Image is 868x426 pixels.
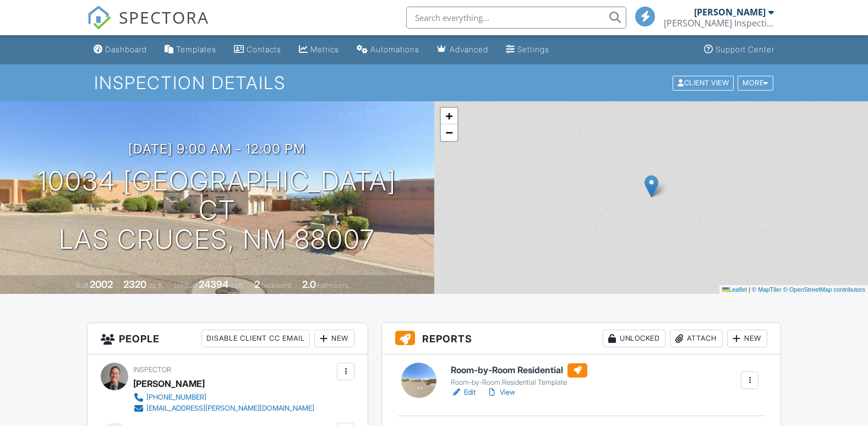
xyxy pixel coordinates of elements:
div: Automations [370,45,419,54]
div: Contacts [247,45,281,54]
span: | [749,286,750,293]
a: Zoom out [441,124,457,141]
div: [PHONE_NUMBER] [146,393,206,402]
div: Unlocked [603,330,665,347]
a: Edit [451,387,476,398]
div: Advanced [450,45,488,54]
span: sq.ft. [230,281,244,290]
input: Search everything... [406,7,626,29]
div: [EMAIL_ADDRESS][PERSON_NAME][DOMAIN_NAME] [146,404,314,413]
a: [EMAIL_ADDRESS][PERSON_NAME][DOMAIN_NAME] [133,403,314,414]
div: More [738,75,773,90]
a: Dashboard [89,40,151,60]
a: [PHONE_NUMBER] [133,392,314,403]
a: Room-by-Room Residential Room-by-Room Residential Template [451,363,587,387]
span: bathrooms [318,281,349,290]
h1: Inspection Details [94,73,774,92]
div: Metrics [310,45,339,54]
div: [PERSON_NAME] [694,7,766,18]
a: Leaflet [722,286,747,293]
a: Metrics [294,40,343,60]
a: Automations (Basic) [352,40,424,60]
div: Support Center [716,45,774,54]
div: 2 [254,278,260,290]
div: Client View [673,75,734,90]
span: Inspector [133,365,171,374]
span: sq. ft. [148,281,163,290]
span: SPECTORA [119,6,209,29]
div: Alberson Inspection Service [664,18,774,29]
a: © MapTiler [752,286,782,293]
h1: 10034 [GEOGRAPHIC_DATA] ct Las Cruces, NM 88007 [18,167,417,254]
div: Attach [670,330,723,347]
a: Support Center [700,40,779,60]
h3: [DATE] 9:00 am - 12:00 pm [128,141,305,156]
div: Disable Client CC Email [201,330,310,347]
a: © OpenStreetMap contributors [783,286,865,293]
div: Settings [517,45,549,54]
div: Room-by-Room Residential Template [451,378,587,387]
div: New [727,330,767,347]
span: + [445,109,452,123]
span: − [445,125,452,139]
span: Lot Size [174,281,197,290]
span: bedrooms [261,281,292,290]
a: Zoom in [441,108,457,124]
h6: Room-by-Room Residential [451,363,587,378]
div: [PERSON_NAME] [133,375,205,392]
div: 2002 [90,278,113,290]
div: 24394 [199,278,228,290]
div: Templates [176,45,216,54]
h3: Reports [382,323,780,354]
a: Contacts [230,40,286,60]
img: The Best Home Inspection Software - Spectora [87,6,111,30]
img: Marker [645,175,658,198]
div: Dashboard [105,45,147,54]
a: Advanced [433,40,493,60]
a: Settings [501,40,554,60]
h3: People [88,323,368,354]
a: Client View [672,78,736,86]
span: Built [76,281,88,290]
a: View [487,387,515,398]
div: 2320 [123,278,146,290]
div: 2.0 [302,278,316,290]
a: SPECTORA [87,15,209,38]
a: Templates [160,40,221,60]
div: New [314,330,354,347]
